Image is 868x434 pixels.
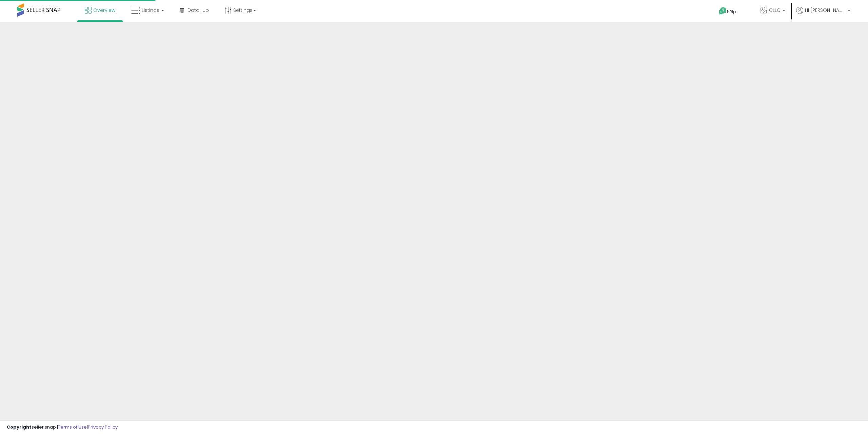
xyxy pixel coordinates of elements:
a: Hi [PERSON_NAME] [796,7,850,22]
span: CLLC [769,7,781,14]
span: Hi [PERSON_NAME] [805,7,846,14]
span: Listings [142,7,159,14]
span: Help [727,9,736,15]
a: Help [713,2,749,22]
span: DataHub [188,7,209,14]
span: Overview [93,7,115,14]
i: Get Help [718,7,727,15]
